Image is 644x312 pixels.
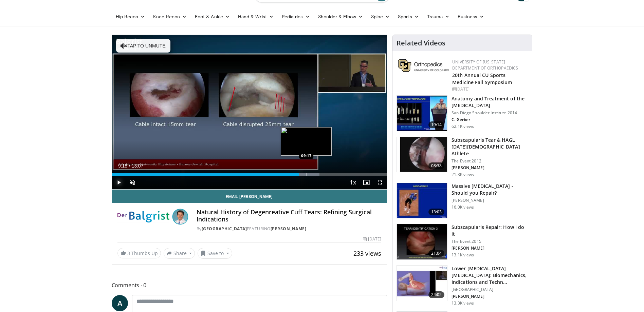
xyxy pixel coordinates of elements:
[452,246,528,251] p: [PERSON_NAME]
[397,183,447,218] img: 38533_0000_3.png.150x105_q85_crop-smart_upscale.jpg
[397,39,445,47] h4: Related Videos
[112,281,387,290] span: Comments 0
[234,10,278,23] a: Hand & Wrist
[172,209,188,225] img: Avatar
[452,265,528,286] h3: Lower [MEDICAL_DATA] [MEDICAL_DATA]: Biomechanics, Indications and Techn…
[112,190,387,203] a: Email [PERSON_NAME]
[197,209,381,223] h4: Natural History of Degenreative Cuff Tears: Refining Surgical Indications
[397,224,528,260] a: 21:04 Subscapularis Repair: How I do it The Event 2015 [PERSON_NAME] 13.1K views
[202,226,247,232] a: [GEOGRAPHIC_DATA]
[129,163,130,169] span: /
[397,183,528,219] a: 13:03 Massive [MEDICAL_DATA] - Should you Repair? [PERSON_NAME] 16.0K views
[454,10,488,23] a: Business
[198,248,232,259] button: Save to
[397,224,447,259] img: 55f22b66-1b58-43ce-9ba4-271432277878.150x105_q85_crop-smart_upscale.jpg
[346,176,360,189] button: Playback Rate
[373,176,387,189] button: Fullscreen
[452,183,528,196] h3: Massive [MEDICAL_DATA] - Should you Repair?
[452,137,528,157] h3: Subscapularis Tear & HAGL [DATE][DEMOGRAPHIC_DATA] Athlete
[112,176,126,189] button: Play
[452,239,528,244] p: The Event 2015
[452,95,528,109] h3: Anatomy and Treatment of the [MEDICAL_DATA]
[452,158,528,164] p: The Event 2012
[423,10,454,23] a: Trauma
[397,96,447,131] img: 58008271-3059-4eea-87a5-8726eb53a503.150x105_q85_crop-smart_upscale.jpg
[117,209,169,225] img: Balgrist University Hospital
[398,59,449,72] img: 355603a8-37da-49b6-856f-e00d7e9307d3.png.150x105_q85_autocrop_double_scale_upscale_version-0.2.png
[452,59,518,71] a: University of [US_STATE] Department of Orthopaedics
[452,287,528,292] p: [GEOGRAPHIC_DATA]
[112,10,149,23] a: Hip Recon
[118,163,127,169] span: 9:18
[363,236,381,242] div: [DATE]
[281,127,332,156] img: image.jpeg
[397,265,528,306] a: 24:02 Lower [MEDICAL_DATA] [MEDICAL_DATA]: Biomechanics, Indications and Techn… [GEOGRAPHIC_DATA]...
[428,162,445,169] span: 08:38
[191,10,234,23] a: Foot & Ankle
[117,248,161,258] a: 3 Thumbs Up
[452,252,474,258] p: 13.1K views
[452,294,528,299] p: [PERSON_NAME]
[197,226,381,232] div: By FEATURING
[428,209,445,215] span: 13:03
[271,226,307,232] a: [PERSON_NAME]
[428,291,445,298] span: 24:02
[112,173,387,176] div: Progress Bar
[353,249,381,257] span: 233 views
[164,248,195,259] button: Share
[131,163,143,169] span: 13:07
[428,121,445,128] span: 19:14
[112,35,387,190] video-js: Video Player
[452,224,528,237] h3: Subscapularis Repair: How I do it
[452,300,474,306] p: 13.3K views
[397,266,447,301] img: 003f300e-98b5-4117-aead-6046ac8f096e.150x105_q85_crop-smart_upscale.jpg
[452,72,512,85] a: 20th Annual CU Sports Medicine Fall Symposium
[314,10,367,23] a: Shoulder & Elbow
[452,124,474,129] p: 62.1K views
[126,176,139,189] button: Unmute
[149,10,191,23] a: Knee Recon
[428,250,445,257] span: 21:04
[452,204,474,210] p: 16.0K views
[452,165,528,171] p: [PERSON_NAME]
[397,137,528,177] a: 08:38 Subscapularis Tear & HAGL [DATE][DEMOGRAPHIC_DATA] Athlete The Event 2012 [PERSON_NAME] 21....
[452,172,474,177] p: 21.3K views
[452,198,528,203] p: [PERSON_NAME]
[397,95,528,131] a: 19:14 Anatomy and Treatment of the [MEDICAL_DATA] San Diego Shoulder Institute 2014 C. Gerber 62....
[127,250,130,256] span: 3
[360,176,373,189] button: Enable picture-in-picture mode
[112,295,128,311] a: A
[452,86,527,92] div: [DATE]
[397,137,447,172] img: 5SPjETdNCPS-ZANX4xMDoxOjB1O8AjAz_2.150x105_q85_crop-smart_upscale.jpg
[394,10,423,23] a: Sports
[367,10,394,23] a: Spine
[452,117,528,122] p: C. Gerber
[452,110,528,116] p: San Diego Shoulder Institute 2014
[116,39,170,53] button: Tap to unmute
[278,10,314,23] a: Pediatrics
